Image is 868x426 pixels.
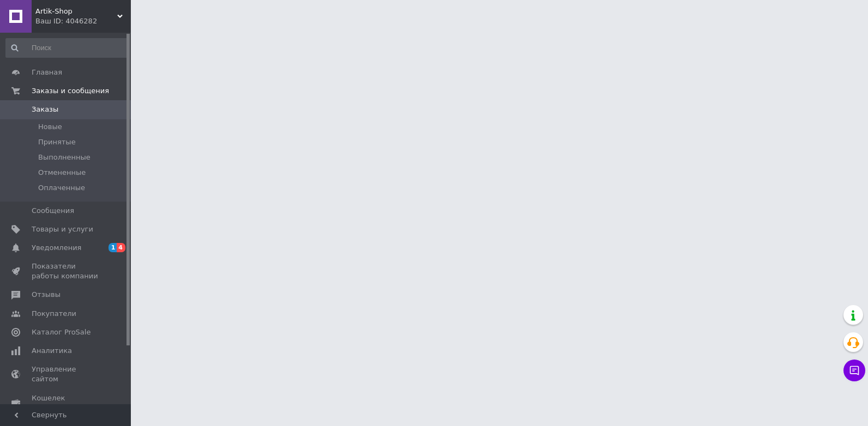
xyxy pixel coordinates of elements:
[38,122,62,132] span: Новые
[35,7,117,16] span: Artik-Shop
[5,38,129,58] input: Поиск
[32,243,81,253] span: Уведомления
[38,137,76,147] span: Принятые
[32,105,58,114] span: Заказы
[38,183,85,193] span: Оплаченные
[108,243,117,252] span: 1
[32,393,101,413] span: Кошелек компании
[32,261,101,281] span: Показатели работы компании
[32,327,91,337] span: Каталог ProSale
[38,153,91,162] span: Выполненные
[32,68,62,77] span: Главная
[32,309,76,319] span: Покупатели
[38,168,86,178] span: Отмененные
[32,86,109,96] span: Заказы и сообщения
[32,290,61,300] span: Отзывы
[32,224,93,234] span: Товары и услуги
[35,16,131,26] div: Ваш ID: 4046282
[32,346,72,356] span: Аналитика
[32,364,101,384] span: Управление сайтом
[117,243,125,252] span: 4
[843,360,865,381] button: Чат с покупателем
[32,206,74,216] span: Сообщения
